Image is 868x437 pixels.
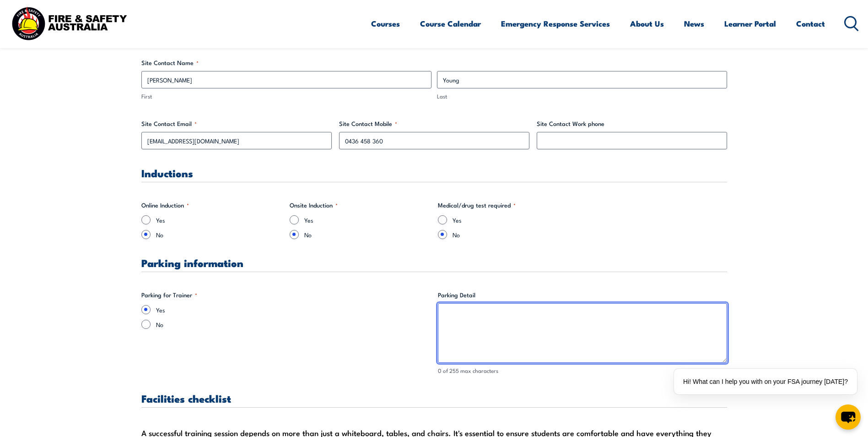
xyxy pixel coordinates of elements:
[796,11,825,36] a: Contact
[156,215,282,224] label: Yes
[630,11,664,36] a: About Us
[501,11,610,36] a: Emergency Response Services
[141,393,727,404] h3: Facilities checklist
[537,119,727,128] label: Site Contact Work phone
[156,305,431,314] label: Yes
[339,119,529,128] label: Site Contact Mobile
[141,119,332,128] label: Site Contact Email
[290,201,338,210] legend: Onsite Induction
[420,11,481,36] a: Course Calendar
[304,230,431,239] label: No
[684,11,704,36] a: News
[836,404,861,430] button: chat-button
[141,290,197,300] legend: Parking for Trainer
[438,290,727,300] label: Parking Detail
[156,230,282,239] label: No
[141,257,727,268] h3: Parking information
[724,11,776,36] a: Learner Portal
[453,230,579,239] label: No
[304,215,431,224] label: Yes
[453,215,579,224] label: Yes
[371,11,400,36] a: Courses
[141,58,199,67] legend: Site Contact Name
[437,92,727,101] label: Last
[141,168,727,178] h3: Inductions
[674,369,857,394] div: Hi! What can I help you with on your FSA journey [DATE]?
[438,366,727,375] div: 0 of 255 max characters
[438,201,516,210] legend: Medical/drug test required
[156,320,431,329] label: No
[141,201,189,210] legend: Online Induction
[141,92,431,101] label: First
